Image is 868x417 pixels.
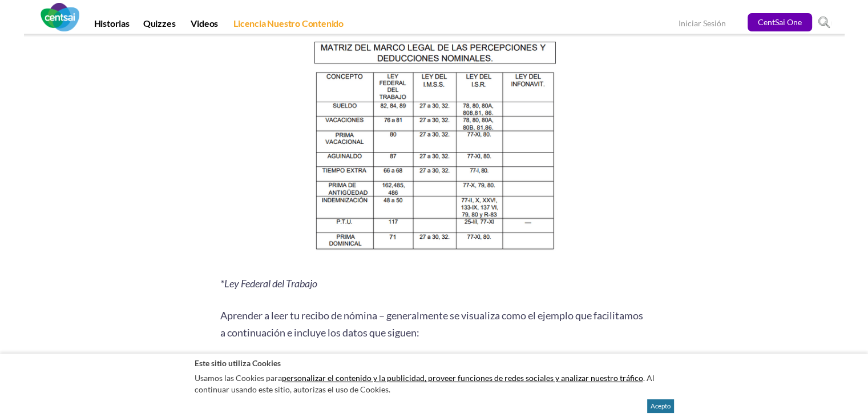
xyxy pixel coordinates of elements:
i: *Ley Federal del Trabajo [220,278,317,290]
a: Quizzes [136,18,183,34]
a: Historias [87,18,136,34]
a: Iniciar Sesión [679,18,726,30]
p: Aprender a leer tu recibo de nómina – generalmente se visualiza como el ejemplo que facilitamos a... [220,307,648,341]
a: CentSai One [748,13,812,31]
button: Acepto [647,399,674,413]
img: CentSai [41,3,79,31]
a: Licencia Nuestro Contenido [227,18,350,34]
a: Videos [184,18,225,34]
h2: Este sitio utiliza Cookies [195,358,674,368]
p: Usamos las Cookies para . Al continuar usando este sitio, autorizas el uso de Cookies. [195,370,674,398]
